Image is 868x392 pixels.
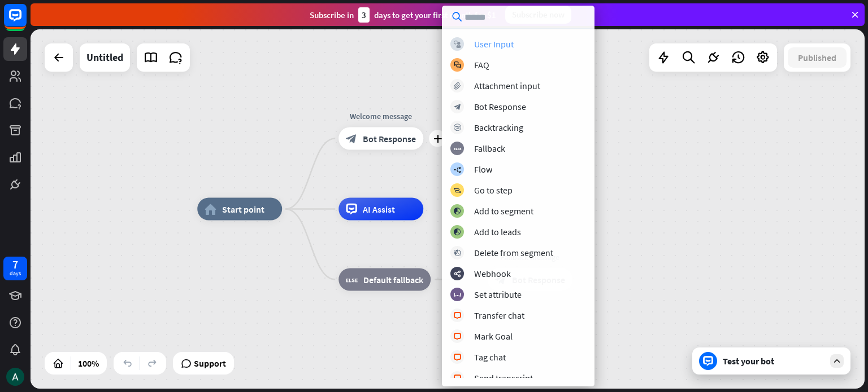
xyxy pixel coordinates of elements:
span: Bot Response [363,133,416,144]
i: block_fallback [454,145,461,152]
div: Transfer chat [474,310,524,321]
div: Bot Response [474,101,526,112]
div: Add to segment [474,205,533,217]
i: block_livechat [453,333,462,340]
span: Support [194,354,226,372]
div: Mark Goal [474,331,513,342]
i: block_bot_response [454,103,461,111]
div: Untitled [86,43,123,72]
i: builder_tree [453,166,461,173]
div: days [10,270,21,278]
i: block_attachment [454,82,461,90]
i: block_fallback [346,274,358,285]
i: block_set_attribute [454,291,461,298]
span: Default fallback [363,274,423,285]
a: 7 days [3,257,27,280]
button: Published [788,47,847,68]
i: block_user_input [454,41,461,48]
i: block_delete_from_segment [454,249,461,257]
div: Webhook [474,268,511,279]
i: plus [433,135,442,143]
i: block_livechat [453,312,462,319]
div: Backtracking [474,122,523,133]
i: home_2 [205,204,216,215]
i: block_add_to_segment [453,228,461,236]
span: Start point [222,204,264,215]
div: Test your bot [723,355,824,367]
div: 100% [75,354,102,372]
i: block_livechat [453,375,462,382]
i: block_backtracking [454,124,461,131]
div: User Input [474,38,514,50]
div: Set attribute [474,289,522,300]
i: block_faq [454,61,461,69]
i: block_add_to_segment [453,208,461,215]
div: Go to step [474,184,513,196]
div: 7 [12,259,18,270]
div: Attachment input [474,80,540,91]
div: Delete from segment [474,247,553,258]
div: Send transcript [474,372,533,384]
div: Welcome message [330,111,432,122]
div: Subscribe in days to get your first month for $1 [310,7,496,23]
button: Open LiveChat chat widget [9,5,43,38]
span: AI Assist [363,204,395,215]
i: webhooks [454,270,461,278]
i: block_bot_response [346,133,357,144]
div: Tag chat [474,351,506,363]
i: block_livechat [453,354,462,361]
div: 3 [358,7,370,23]
div: FAQ [474,59,489,71]
i: block_goto [453,187,461,194]
div: Add to leads [474,226,521,237]
div: Fallback [474,143,505,154]
div: Flow [474,164,492,175]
